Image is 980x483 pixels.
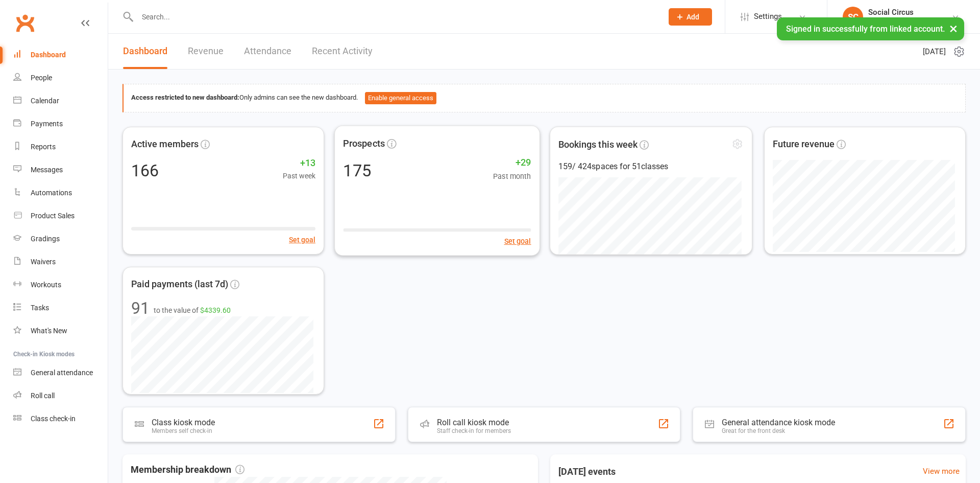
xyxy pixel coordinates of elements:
span: Add [687,13,699,21]
div: Payments [31,120,63,128]
span: Settings [754,5,782,28]
a: Automations [13,181,108,204]
a: View more [923,465,960,477]
span: Active members [131,137,199,152]
span: Past month [493,170,531,182]
a: Roll call [13,384,108,407]
button: Set goal [289,234,315,245]
div: Reports [31,143,56,151]
span: [DATE] [923,45,946,58]
div: Automations [31,189,72,197]
span: Paid payments (last 7d) [131,277,228,292]
div: Messages [31,166,63,174]
span: Bookings this week [558,137,638,152]
a: Gradings [13,227,108,250]
div: General attendance kiosk mode [722,418,835,427]
div: What's New [31,327,67,335]
a: Tasks [13,296,108,319]
div: SC [843,7,863,27]
span: +13 [283,156,315,171]
span: to the value of [154,305,231,316]
div: General attendance [31,369,93,377]
input: Search... [134,10,655,24]
a: People [13,66,108,89]
button: Add [669,8,712,26]
span: $4339.60 [200,306,231,314]
div: Waivers [31,258,56,266]
span: +29 [493,155,531,170]
span: Future revenue [773,137,835,152]
a: Attendance [244,34,291,69]
div: Roll call [31,392,55,400]
a: Payments [13,112,108,135]
div: Class kiosk mode [152,418,215,427]
span: Past week [283,170,315,181]
div: Calendar [31,97,59,105]
div: Tasks [31,304,49,312]
a: Workouts [13,273,108,296]
div: Gradings [31,235,60,243]
span: Membership breakdown [131,463,244,477]
button: × [944,17,963,39]
div: 175 [343,162,371,179]
div: 91 [131,300,150,316]
div: Great for the front desk [722,427,835,434]
span: Signed in successfully from linked account. [786,24,945,34]
a: Calendar [13,89,108,112]
div: Only admins can see the new dashboard. [131,92,958,104]
div: Product Sales [31,212,75,220]
div: Social Circus [868,8,946,17]
div: Roll call kiosk mode [437,418,511,427]
a: Messages [13,158,108,181]
div: Class check-in [31,415,76,423]
a: Product Sales [13,204,108,227]
div: People [31,74,52,82]
div: The Social Circus Pty Ltd [868,17,946,26]
a: Clubworx [12,10,38,36]
div: Members self check-in [152,427,215,434]
div: Workouts [31,281,61,289]
a: Class kiosk mode [13,407,108,430]
a: Waivers [13,250,108,273]
a: Dashboard [13,43,108,66]
a: Reports [13,135,108,158]
strong: Access restricted to new dashboard: [131,94,239,101]
a: Recent Activity [312,34,373,69]
span: Prospects [343,136,385,151]
div: Staff check-in for members [437,427,511,434]
div: 159 / 424 spaces for 51 classes [558,159,744,173]
a: What's New [13,319,108,342]
div: Dashboard [31,51,66,59]
button: Set goal [504,235,531,247]
a: Revenue [188,34,224,69]
h3: [DATE] events [550,463,624,481]
div: 166 [131,163,159,179]
button: Enable general access [365,92,436,104]
a: Dashboard [123,34,167,69]
a: General attendance kiosk mode [13,361,108,384]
